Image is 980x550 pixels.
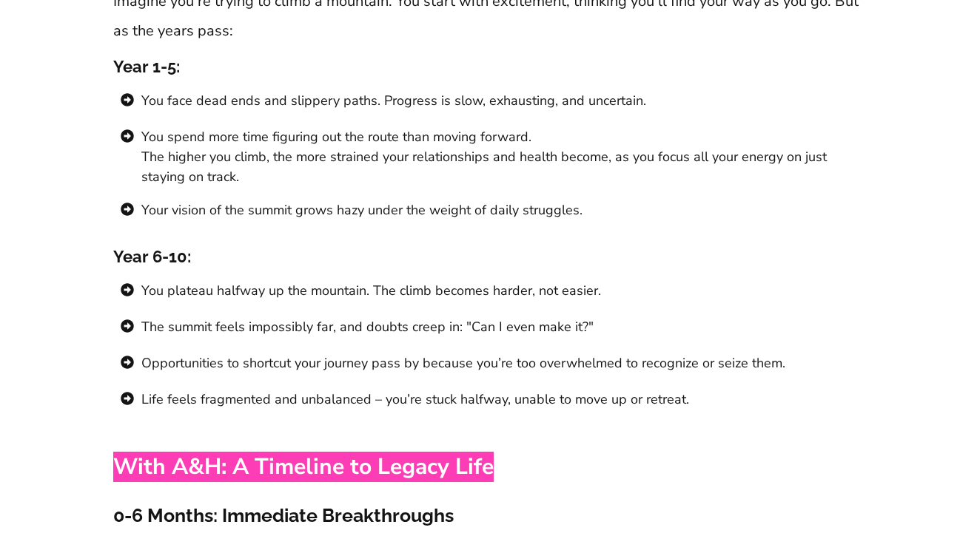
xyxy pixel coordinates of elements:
[141,353,785,373] span: Opportunities to shortcut your journey pass by because you’re too overwhelmed to recognize or sei...
[141,390,689,410] span: Life feels fragmented and unbalanced – you’re stuck halfway, unable to move up or retreat.
[141,91,646,111] span: You face dead ends and slippery paths. Progress is slow, exhausting, and uncertain.
[141,317,594,337] span: The summit feels impossibly far, and doubts creep in: "Can I even make it?"
[141,127,867,187] span: You spend more time figuring out the route than moving forward. The higher you climb, the more st...
[113,504,454,526] span: 0-6 Months: Immediate Breakthroughs
[113,247,191,266] span: Year 6-10:
[141,200,583,220] span: Your vision of the summit grows hazy under the weight of daily struggles.
[141,281,601,301] span: You plateau halfway up the mountain. The climb becomes harder, not easier.
[113,57,180,76] span: Year 1-5:
[113,452,494,482] span: With A&H: A Timeline to Legacy Life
